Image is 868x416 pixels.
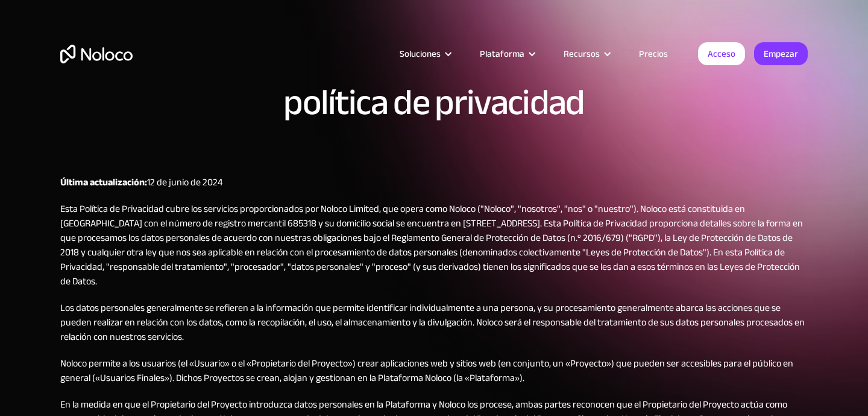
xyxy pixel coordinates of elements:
div: Plataforma [465,46,549,62]
a: hogar [60,45,133,63]
font: 12 de junio de 2024 [147,173,222,191]
font: Esta Política de Privacidad cubre los servicios proporcionados por Noloco Limited, que opera como... [60,200,803,290]
a: Empezar [754,42,808,65]
font: Plataforma [480,45,524,62]
font: Noloco permite a los usuarios (el «Usuario» o el «Propietario del Proyecto») crear aplicaciones w... [60,354,793,387]
a: Precios [624,46,683,62]
font: Empezar [764,45,798,62]
div: Soluciones [385,46,465,62]
font: Última actualización: [60,173,147,191]
font: Recursos [564,45,600,62]
font: Soluciones [400,45,441,62]
div: Recursos [549,46,624,62]
font: Precios [639,45,668,62]
font: Los datos personales generalmente se refieren a la información que permite identificar individual... [60,299,805,346]
a: Acceso [698,42,745,65]
font: Acceso [708,45,735,62]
